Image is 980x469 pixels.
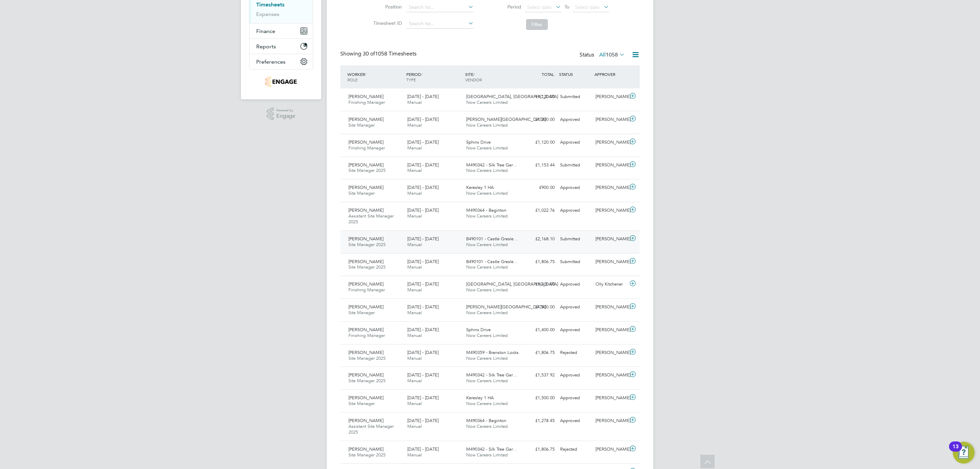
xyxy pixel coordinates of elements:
span: VENDOR [465,77,482,82]
button: Preferences [249,54,313,69]
span: Now Careers Limited [466,287,508,293]
span: Finishing Manager [348,145,385,151]
div: Approved [557,370,593,381]
span: Manual [407,287,422,293]
span: [GEOGRAPHIC_DATA], [GEOGRAPHIC_DATA] [466,94,558,99]
div: Approved [557,392,593,404]
span: [DATE] - [DATE] [407,236,439,242]
span: To [562,2,571,11]
div: £1,806.75 [522,256,557,268]
span: [DATE] - [DATE] [407,304,439,310]
span: Sphinx Drive [466,327,491,333]
span: [PERSON_NAME] [348,162,383,168]
div: £900.00 [522,182,557,193]
span: M490364 - Baginton [466,418,506,423]
div: [PERSON_NAME] [593,444,628,455]
span: Now Careers Limited [466,452,508,458]
span: [DATE] - [DATE] [407,184,439,190]
span: Manual [407,401,422,406]
span: [GEOGRAPHIC_DATA], [GEOGRAPHIC_DATA] [466,281,558,287]
div: Approved [557,114,593,125]
span: Site Manager [348,401,375,406]
div: Submitted [557,233,593,245]
div: STATUS [557,68,593,80]
span: Site Manager 2025 [348,167,386,173]
span: [PERSON_NAME] [348,395,383,401]
label: Period [491,4,521,10]
span: B490101 - Castle Gresle… [466,236,518,242]
div: Approved [557,279,593,290]
span: [DATE] - [DATE] [407,327,439,333]
div: APPROVER [593,68,628,80]
div: [PERSON_NAME] [593,233,628,245]
span: [DATE] - [DATE] [407,139,439,145]
span: [DATE] - [DATE] [407,207,439,213]
div: [PERSON_NAME] [593,91,628,102]
span: [DATE] - [DATE] [407,395,439,401]
div: WORKER [346,68,405,86]
div: [PERSON_NAME] [593,114,628,125]
span: Now Careers Limited [466,378,508,384]
span: Keresley 1 HA [466,395,494,401]
a: Powered byEngage [267,108,296,120]
span: Manual [407,423,422,429]
div: £1,400.00 [522,324,557,336]
a: Go to home page [249,76,313,87]
span: [PERSON_NAME] [348,139,383,145]
div: [PERSON_NAME] [593,324,628,336]
span: Now Careers Limited [466,190,508,196]
span: Site Manager 2025 [348,378,386,384]
span: Site Manager [348,122,375,128]
div: Approved [557,302,593,313]
label: Position [371,4,402,10]
span: Engage [276,113,295,119]
span: [DATE] - [DATE] [407,94,439,99]
div: £1,153.44 [522,160,557,171]
span: [PERSON_NAME] [348,116,383,122]
span: Reports [256,43,276,50]
span: Select date [575,4,600,10]
span: Manual [407,452,422,458]
span: Powered by [276,108,295,113]
div: 13 [952,447,959,455]
span: [DATE] - [DATE] [407,162,439,168]
span: [DATE] - [DATE] [407,281,439,287]
div: £2,168.10 [522,233,557,245]
div: Approved [557,205,593,216]
span: [PERSON_NAME] [348,418,383,423]
span: TYPE [406,77,416,82]
div: £1,022.76 [522,205,557,216]
span: Manual [407,310,422,316]
div: Olly Kitchener [593,279,628,290]
span: / [365,71,366,77]
span: Site Manager [348,190,375,196]
span: [PERSON_NAME] [348,281,383,287]
div: Submitted [557,91,593,102]
span: [PERSON_NAME] [348,327,383,333]
span: [PERSON_NAME] [348,304,383,310]
div: £1,120.00 [522,137,557,148]
span: [DATE] - [DATE] [407,418,439,423]
span: Now Careers Limited [466,213,508,219]
span: Manual [407,99,422,105]
button: Reports [249,39,313,54]
span: [PERSON_NAME] [348,350,383,355]
div: £1,500.00 [522,392,557,404]
div: [PERSON_NAME] [593,182,628,193]
span: [PERSON_NAME] [348,259,383,264]
span: / [421,71,422,77]
div: Approved [557,137,593,148]
span: [PERSON_NAME] [348,236,383,242]
span: Finishing Manager [348,333,385,338]
div: Approved [557,182,593,193]
span: M490364 - Baginton [466,207,506,213]
div: [PERSON_NAME] [593,256,628,268]
span: 1058 [606,51,618,58]
button: Filter [526,19,548,30]
div: [PERSON_NAME] [593,137,628,148]
div: SITE [463,68,522,86]
span: B490101 - Castle Gresle… [466,259,518,264]
div: [PERSON_NAME] [593,370,628,381]
span: Manual [407,333,422,338]
span: Manual [407,122,422,128]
